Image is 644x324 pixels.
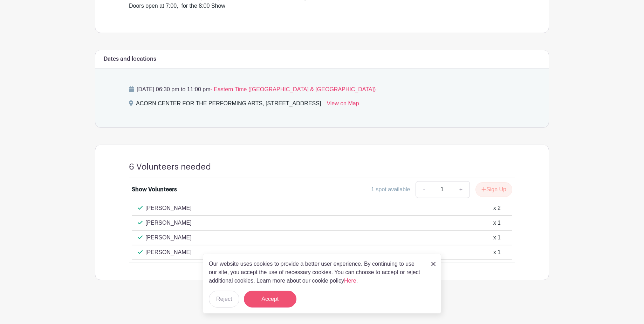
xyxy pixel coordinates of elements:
[431,262,436,266] img: close_button-5f87c8562297e5c2d7936805f587ecaba9071eb48480494691a3f1689db116b3.svg
[327,99,359,111] a: View on Map
[129,85,515,94] p: [DATE] 06:30 pm to 11:00 pm
[210,86,376,92] span: - Eastern Time ([GEOGRAPHIC_DATA] & [GEOGRAPHIC_DATA])
[136,99,321,111] div: ACORN CENTER FOR THE PERFORMING ARTS, [STREET_ADDRESS]
[244,291,296,308] button: Accept
[416,181,432,198] a: -
[132,185,177,194] div: Show Volunteers
[493,248,501,257] div: x 1
[493,204,501,212] div: x 2
[344,278,356,284] a: Here
[371,185,410,194] div: 1 spot available
[209,291,239,308] button: Reject
[145,233,192,242] p: [PERSON_NAME]
[493,233,501,242] div: x 1
[145,219,192,227] p: [PERSON_NAME]
[475,182,512,197] button: Sign Up
[493,219,501,227] div: x 1
[129,162,211,172] h4: 6 Volunteers needed
[104,56,156,62] h6: Dates and locations
[209,260,424,285] p: Our website uses cookies to provide a better user experience. By continuing to use our site, you ...
[145,248,192,257] p: [PERSON_NAME]
[452,181,470,198] a: +
[145,204,192,212] p: [PERSON_NAME]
